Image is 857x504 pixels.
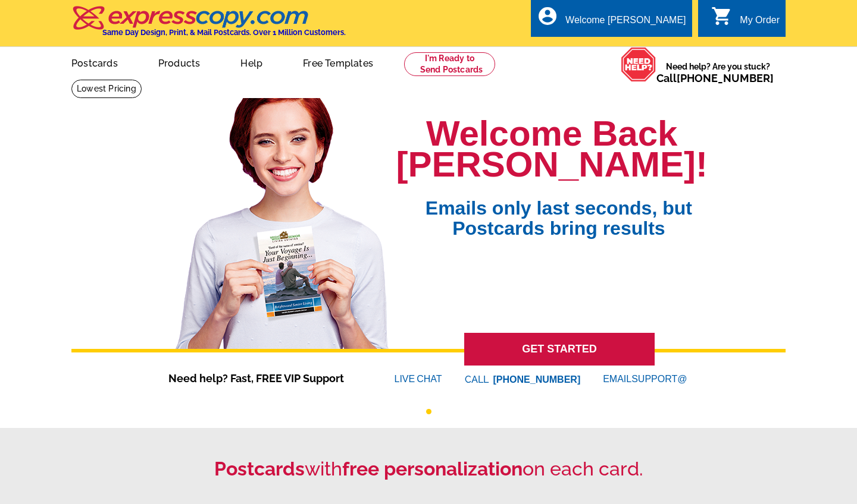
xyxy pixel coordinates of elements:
button: 1 of 1 [426,409,431,414]
a: LIVECHAT [395,374,442,384]
a: Products [139,48,220,76]
span: Emails only last seconds, but Postcards bring results [410,180,708,238]
i: shopping_cart [711,5,733,27]
div: Welcome [PERSON_NAME] [565,15,686,31]
font: LIVE [395,372,417,386]
a: Postcards [52,48,137,76]
span: Need help? Are you stuck? [656,61,780,84]
a: Help [221,48,282,76]
img: welcome-back-logged-in.png [168,89,396,349]
img: help [621,47,656,82]
a: GET STARTED [464,333,655,366]
i: account_circle [537,5,558,27]
h2: with on each card. [71,458,786,480]
span: Need help? Fast, FREE VIP Support [168,370,359,386]
span: Call [656,72,774,84]
a: Same Day Design, Print, & Mail Postcards. Over 1 Million Customers. [71,14,346,37]
a: shopping_cart My Order [711,13,780,28]
a: [PHONE_NUMBER] [677,72,774,84]
strong: Postcards [214,458,305,480]
h1: Welcome Back [PERSON_NAME]! [396,118,708,180]
font: SUPPORT@ [631,372,689,386]
h4: Same Day Design, Print, & Mail Postcards. Over 1 Million Customers. [102,28,346,37]
div: My Order [740,15,780,31]
a: Free Templates [284,48,392,76]
strong: free personalization [342,458,523,480]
